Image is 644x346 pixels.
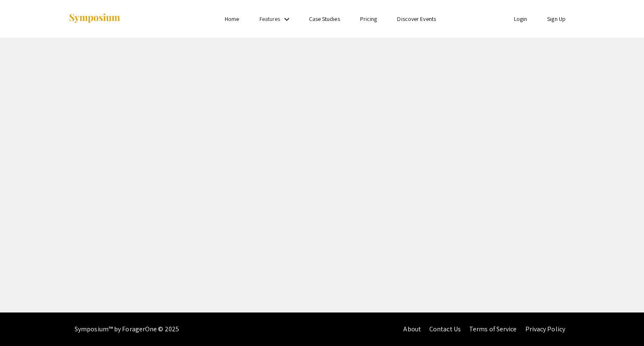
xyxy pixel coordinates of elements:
a: Home [225,15,239,23]
div: Symposium™ by ForagerOne © 2025 [75,312,179,346]
a: Features [260,15,280,23]
a: Contact Us [429,325,461,333]
a: About [403,325,421,333]
a: Sign Up [547,15,566,23]
a: Pricing [360,15,377,23]
img: Symposium by ForagerOne [68,13,121,24]
a: Discover Events [397,15,436,23]
mat-icon: Expand Features list [282,14,292,24]
a: Terms of Service [469,325,517,333]
a: Privacy Policy [525,325,565,333]
a: Login [514,15,527,23]
a: Case Studies [309,15,340,23]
